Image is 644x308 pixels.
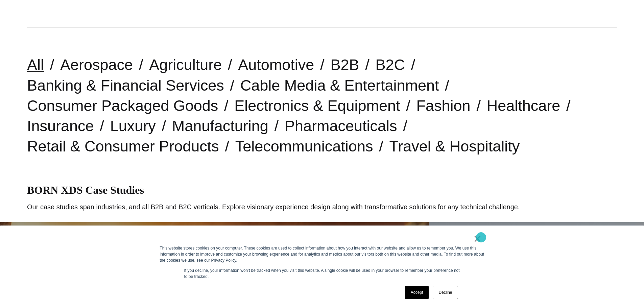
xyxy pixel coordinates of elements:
[27,77,224,94] a: Banking & Financial Services
[375,56,405,73] a: B2C
[405,286,429,299] a: Accept
[330,56,359,73] a: B2B
[234,97,400,114] a: Electronics & Equipment
[149,56,222,73] a: Agriculture
[110,117,156,135] a: Luxury
[240,77,439,94] a: Cable Media & Entertainment
[27,138,219,155] a: Retail & Consumer Products
[184,267,460,280] p: If you decline, your information won’t be tracked when you visit this website. A single cookie wi...
[238,56,314,73] a: Automotive
[60,56,133,73] a: Aerospace
[27,184,617,196] h1: BORN XDS Case Studies
[474,236,482,242] a: ×
[433,286,458,299] a: Decline
[27,202,617,212] p: Our case studies span industries, and all B2B and B2C verticals. Explore visionary experience des...
[235,138,373,155] a: Telecommunications
[172,117,268,135] a: Manufacturing
[27,56,44,73] a: All
[160,245,484,263] div: This website stores cookies on your computer. These cookies are used to collect information about...
[389,138,520,155] a: Travel & Hospitality
[416,97,471,114] a: Fashion
[27,97,218,114] a: Consumer Packaged Goods
[27,117,94,135] a: Insurance
[487,97,560,114] a: Healthcare
[285,117,397,135] a: Pharmaceuticals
